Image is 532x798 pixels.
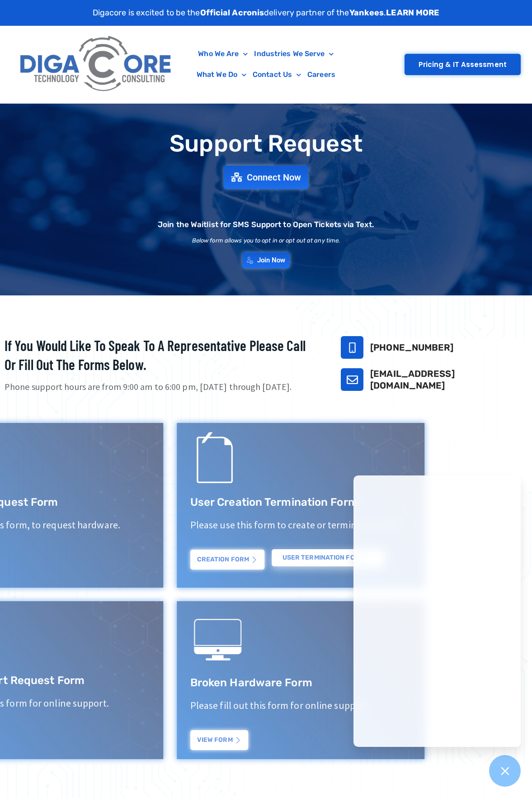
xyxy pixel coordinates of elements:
[341,336,363,359] a: 732-646-5725
[193,64,250,85] a: What We Do
[25,610,79,665] img: Support Request Icon
[25,550,83,570] a: View Form
[349,8,384,18] strong: Yankees
[181,43,351,85] nav: Menu
[242,252,290,268] a: Join Now
[304,64,339,85] a: Careers
[200,8,264,18] strong: Official Acronis
[5,336,318,374] h2: If you would like to speak to a representative please call or fill out the forms below.
[158,221,374,228] h2: Join the Waitlist for SMS Support to Open Tickets via Text.
[287,676,508,690] h3: Broken Hardware Form
[287,495,508,509] h3: User Creation Termination Form
[386,8,439,18] a: LEARN MORE
[224,166,308,189] a: Connect Now
[370,342,453,353] a: [PHONE_NUMBER]
[251,43,337,64] a: Industries We Serve
[287,518,508,532] p: Please use this form to create or terminate a user.
[250,64,304,85] a: Contact Us
[195,43,251,64] a: Who We Are
[5,380,318,394] p: Phone support hours are from 9:00 am to 6:00 pm, [DATE] through [DATE].
[419,61,507,68] span: Pricing & IT Assessment
[25,432,79,486] img: IT Support Icon
[247,173,301,182] span: Connect Now
[405,54,521,75] a: Pricing & IT Assessment
[257,257,286,264] span: Join Now
[25,495,246,509] h3: Hardware Request Form
[25,697,246,710] p: Please fill out this form for online support.
[370,368,455,391] a: [EMAIL_ADDRESS][DOMAIN_NAME]
[16,30,177,99] img: Digacore Logo
[93,7,440,19] p: Digacore is excited to be the delivery partner of the .
[287,613,341,667] img: digacore technology consulting
[25,728,83,748] a: View Form
[353,475,521,747] iframe: Chatgenie Messenger
[287,730,344,750] a: View Form
[25,518,246,532] p: Please fill out this form, to request hardware.
[25,674,246,688] h3: Online Support Request Form
[287,550,361,570] a: Creation Form
[192,237,340,243] h2: Below form allows you to opt in or opt out at any time.
[341,368,363,391] a: support@digacore.com
[5,131,527,157] h1: Support Request
[287,432,341,486] img: Support Request Icon
[287,699,508,712] p: Please fill out this form for online support.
